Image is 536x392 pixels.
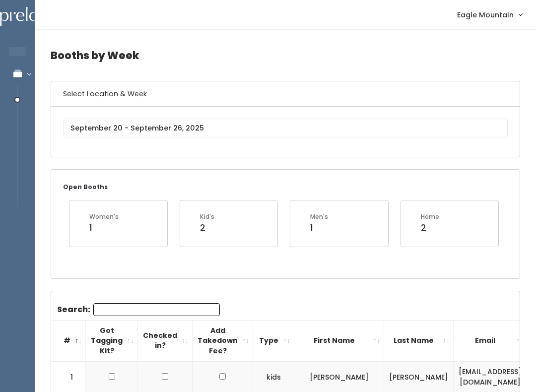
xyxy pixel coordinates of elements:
[384,320,454,361] th: Last Name: activate to sort column ascending
[138,320,193,361] th: Checked in?: activate to sort column ascending
[51,42,520,69] h4: Booths by Week
[89,212,119,221] div: Women's
[63,119,508,137] input: September 20 - September 26, 2025
[200,212,214,221] div: Kid's
[253,320,294,361] th: Type: activate to sort column ascending
[57,303,220,316] label: Search:
[193,320,253,361] th: Add Takedown Fee?: activate to sort column ascending
[457,9,514,20] span: Eagle Mountain
[447,4,532,25] a: Eagle Mountain
[63,183,108,191] small: Open Booths
[51,320,86,361] th: #: activate to sort column descending
[294,320,384,361] th: First Name: activate to sort column ascending
[310,212,328,221] div: Men's
[51,81,520,107] h6: Select Location & Week
[200,221,214,234] div: 2
[86,320,138,361] th: Got Tagging Kit?: activate to sort column ascending
[454,320,527,361] th: Email: activate to sort column ascending
[89,221,119,234] div: 1
[421,212,439,221] div: Home
[421,221,439,234] div: 2
[93,303,220,316] input: Search:
[310,221,328,234] div: 1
